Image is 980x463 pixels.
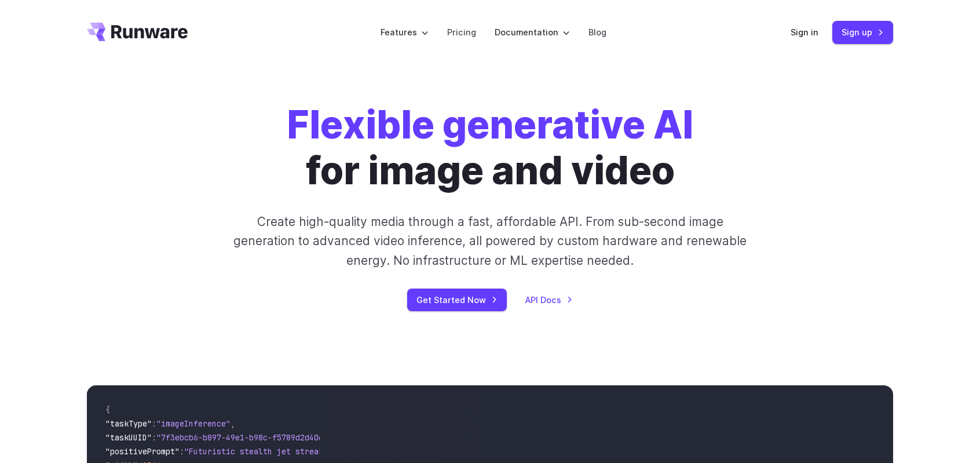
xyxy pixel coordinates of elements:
a: API Docs [525,293,573,307]
span: : [180,446,184,457]
p: Create high-quality media through a fast, affordable API. From sub-second image generation to adv... [232,212,748,270]
label: Features [381,25,429,39]
span: "taskUUID" [105,432,152,443]
a: Sign in [791,25,818,39]
a: Get Started Now [407,289,507,311]
span: { [105,404,110,415]
span: "positivePrompt" [105,446,180,457]
span: , [231,418,235,429]
span: : [152,418,156,429]
a: Pricing [447,25,476,39]
span: "Futuristic stealth jet streaking through a neon-lit cityscape with glowing purple exhaust" [184,446,606,457]
a: Go to / [87,23,188,41]
span: "taskType" [105,418,152,429]
h1: for image and video [287,102,693,194]
span: "7f3ebcb6-b897-49e1-b98c-f5789d2d40d7" [156,432,332,443]
a: Blog [588,25,606,39]
strong: Flexible generative AI [287,101,693,148]
span: : [152,432,156,443]
label: Documentation [495,25,570,39]
a: Sign up [832,21,893,43]
span: "imageInference" [156,418,231,429]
